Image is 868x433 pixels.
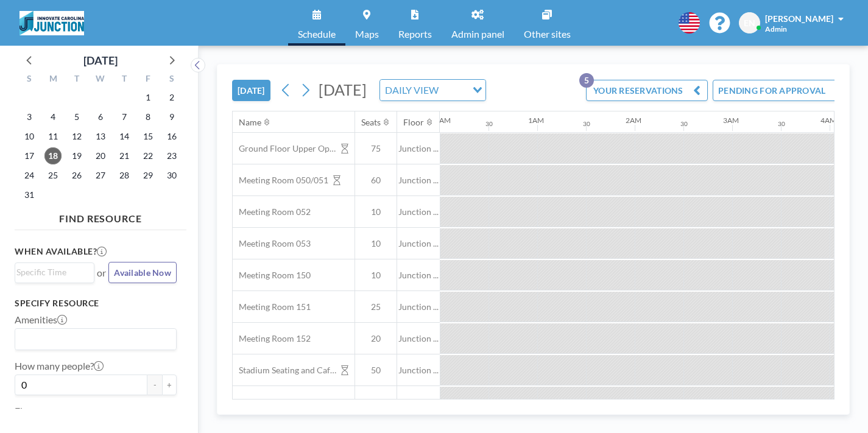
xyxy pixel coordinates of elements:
span: Schedule [298,29,336,39]
span: Saturday, August 16, 2025 [163,128,180,145]
input: Search for option [16,266,87,279]
span: Wednesday, August 13, 2025 [92,128,109,145]
div: Name [239,117,261,128]
button: [DATE] [232,80,270,101]
span: Monday, August 4, 2025 [44,108,62,125]
h4: FIND RESOURCE [15,208,186,225]
span: 10 [355,238,397,249]
span: Admin panel [451,29,504,39]
button: YOUR RESERVATIONS5 [586,80,708,101]
label: Amenities [15,314,67,326]
button: - [147,375,162,395]
span: Sunday, August 24, 2025 [21,167,38,184]
span: Ground Floor Upper Open Area [233,143,336,154]
span: Sunday, August 17, 2025 [21,147,38,164]
div: S [18,72,41,88]
div: [DATE] [83,52,118,69]
div: 2AM [626,116,641,125]
span: Temporary Meeting Room 118 [233,396,354,407]
span: 60 [355,175,397,186]
button: PENDING FOR APPROVAL [713,80,849,101]
span: Tuesday, August 12, 2025 [68,128,85,145]
label: Floor [15,405,37,417]
span: 75 [355,143,397,154]
span: Meeting Room 150 [233,270,311,281]
span: Sunday, August 10, 2025 [21,128,38,145]
span: Friday, August 1, 2025 [139,89,157,106]
span: Wednesday, August 27, 2025 [92,167,109,184]
span: 10 [355,206,397,217]
span: Friday, August 29, 2025 [139,167,157,184]
span: 10 [355,270,397,281]
span: Other sites [524,29,571,39]
div: 30 [778,120,785,128]
span: Reports [398,29,432,39]
span: Meeting Room 052 [233,206,311,217]
span: or [97,267,106,279]
span: Saturday, August 30, 2025 [163,167,180,184]
span: Monday, August 11, 2025 [44,128,62,145]
span: Maps [355,29,379,39]
span: Stadium Seating and Cafe area [233,365,336,376]
div: 1AM [528,116,544,125]
div: Search for option [15,263,94,281]
span: Meeting Room 053 [233,238,311,249]
span: [PERSON_NAME] [765,13,833,24]
span: Thursday, August 21, 2025 [116,147,133,164]
span: Wednesday, August 6, 2025 [92,108,109,125]
span: Monday, August 25, 2025 [44,167,62,184]
button: Available Now [108,262,177,283]
div: 30 [680,120,688,128]
span: EN [744,18,755,29]
span: Junction ... [397,143,440,154]
div: S [160,72,183,88]
span: Friday, August 15, 2025 [139,128,157,145]
span: Friday, August 22, 2025 [139,147,157,164]
div: Search for option [15,329,176,350]
div: W [89,72,113,88]
span: Monday, August 18, 2025 [44,147,62,164]
input: Search for option [442,82,465,98]
input: Search for option [16,331,169,347]
div: Seats [361,117,381,128]
span: Thursday, August 14, 2025 [116,128,133,145]
div: M [41,72,65,88]
span: Saturday, August 2, 2025 [163,89,180,106]
div: Search for option [380,80,485,100]
span: Friday, August 8, 2025 [139,108,157,125]
div: 30 [583,120,590,128]
button: + [162,375,177,395]
div: 4AM [820,116,836,125]
span: 25 [355,301,397,312]
span: 20 [355,333,397,344]
div: F [136,72,160,88]
span: Saturday, August 23, 2025 [163,147,180,164]
div: T [112,72,136,88]
span: Meeting Room 152 [233,333,311,344]
span: Meeting Room 050/051 [233,175,328,186]
label: How many people? [15,360,104,372]
span: Saturday, August 9, 2025 [163,108,180,125]
span: Tuesday, August 26, 2025 [68,167,85,184]
p: 5 [579,73,594,88]
span: Thursday, August 7, 2025 [116,108,133,125]
span: Junction ... [397,175,440,186]
div: T [65,72,89,88]
span: Available Now [114,267,171,278]
span: DAILY VIEW [383,82,441,98]
span: 1 [355,396,397,407]
span: Junction ... [397,301,440,312]
span: Meeting Room 151 [233,301,311,312]
span: Sunday, August 3, 2025 [21,108,38,125]
span: Junction ... [397,365,440,376]
div: Floor [403,117,424,128]
span: Junction ... [397,396,440,407]
span: Tuesday, August 19, 2025 [68,147,85,164]
span: 50 [355,365,397,376]
span: Sunday, August 31, 2025 [21,186,38,203]
h3: Specify resource [15,298,177,309]
div: 12AM [431,116,451,125]
span: Junction ... [397,333,440,344]
span: Admin [765,24,787,33]
span: Junction ... [397,238,440,249]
